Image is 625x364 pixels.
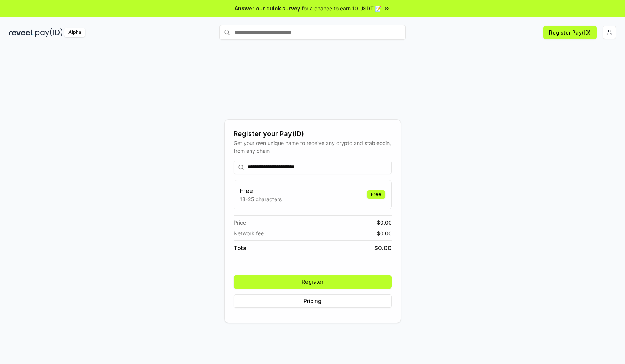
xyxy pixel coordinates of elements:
span: Network fee [234,229,264,237]
div: Register your Pay(ID) [234,129,392,139]
button: Register [234,275,392,289]
button: Register Pay(ID) [543,26,597,39]
img: reveel_dark [9,28,34,37]
span: Total [234,244,248,252]
div: Get your own unique name to receive any crypto and stablecoin, from any chain [234,139,392,155]
button: Pricing [234,294,392,308]
p: 13-25 characters [240,195,282,203]
span: Price [234,219,246,226]
span: Answer our quick survey [235,4,300,12]
span: $ 0.00 [377,229,392,237]
div: Free [367,190,385,199]
span: $ 0.00 [374,244,392,252]
div: Alpha [64,28,85,37]
span: $ 0.00 [377,219,392,226]
span: for a chance to earn 10 USDT 📝 [302,4,381,12]
img: pay_id [35,28,63,37]
h3: Free [240,186,282,195]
